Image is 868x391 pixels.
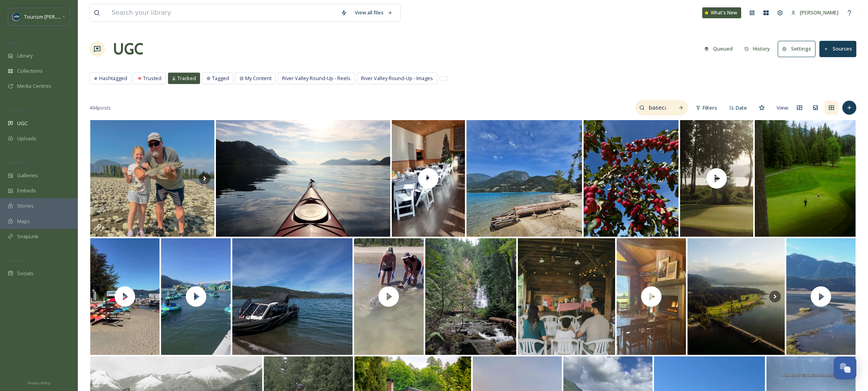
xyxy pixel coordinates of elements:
[17,67,43,75] span: Collections
[17,172,38,179] span: Galleries
[17,135,37,142] span: Uploads
[8,160,26,166] span: WIDGETS
[17,120,28,127] span: UGC
[245,75,272,82] span: My Content
[680,120,753,237] img: thumbnail
[90,120,214,237] img: Looking to introduce your kids to fishing? Pink and sockeye salmon are the perfect start! Their s...
[466,120,582,237] img: Is anyone looking for a dock arm? It washed up on our beach at the end of June and we've been una...
[700,41,736,56] button: Queued
[17,233,39,240] span: SnapLink
[17,218,30,225] span: Maps
[354,238,424,355] img: thumbnail
[787,5,842,20] a: [PERSON_NAME]
[584,120,679,237] img: HARVEST SEASON 🍎 as fall approaches we are slowing down and focusing on the 2025 harvest, tasting...
[24,13,83,20] span: Tourism [PERSON_NAME]
[819,41,856,57] button: Sources
[17,270,33,277] span: Socials
[700,41,740,56] a: Queued
[17,202,34,209] span: Stories
[834,357,856,379] button: Open Chat
[755,120,856,237] img: Just you, your favourite person, and a few hours on the course. Sandpiper is the perfect place to...
[161,238,231,355] img: thumbnail
[786,238,856,355] img: thumbnail
[392,120,465,237] img: thumbnail
[216,120,390,237] img: Adventure Awaits! 🚤🌲⁠ From kayaking on the lake to exploring forest trails, Harrison Hot Springs ...
[616,238,686,355] img: thumbnail
[736,104,747,112] span: Date
[177,75,196,82] span: Tracked
[113,37,143,61] a: UGC
[212,75,229,82] span: Tagged
[12,13,20,21] img: Social%20Media%20Profile%20Picture.png
[800,9,838,16] span: [PERSON_NAME]
[108,4,337,21] input: Search your library
[645,100,670,115] input: Search
[778,41,819,57] a: Settings
[17,82,51,90] span: Media Centres
[518,238,615,355] img: Our daily programming runs until August 18th! Included with site admission, we have regularly cha...
[425,238,517,355] img: Rainbow Falls!🌈
[740,41,774,56] button: History
[8,258,23,264] span: SOCIALS
[28,378,50,387] a: Privacy Policy
[8,108,25,113] span: COLLECT
[687,238,785,355] img: We’ve officially decided—we’re jealous of the birds. Soaring over Sandpiper means endless views o...
[740,41,778,56] a: History
[232,238,353,355] img: Rainbow Falls!! Available for tours this weekend at 10am & 12pm! • #explore #fraservalley #explorebc
[99,75,127,82] span: Hashtagged
[282,75,351,82] span: River Valley Round-Up - Reels
[351,5,396,20] a: View all files
[361,75,433,82] span: River Valley Round-Up - Images
[90,238,160,355] img: thumbnail
[8,40,21,46] span: MEDIA
[778,41,815,57] button: Settings
[89,104,111,112] span: 494 posts
[17,187,36,194] span: Embeds
[777,104,789,112] span: View:
[143,75,161,82] span: Trusted
[28,381,50,386] span: Privacy Policy
[703,104,717,112] span: Filters
[702,7,741,18] a: What's New
[17,52,33,59] span: Library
